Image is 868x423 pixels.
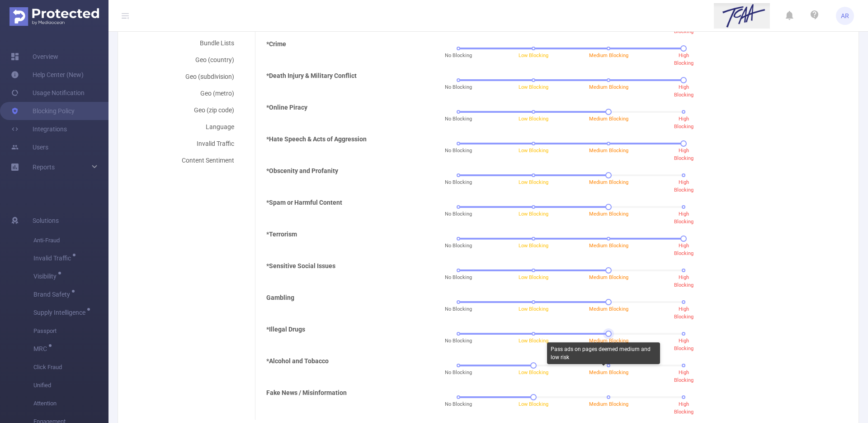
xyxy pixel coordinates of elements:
span: Medium Blocking [589,243,628,249]
div: Pass ads on pages deemed medium and low risk [547,342,660,364]
span: No Blocking [445,306,472,313]
div: Content Sentiment [134,152,245,169]
span: Low Blocking [519,243,548,249]
div: Bundle Lists [134,35,245,52]
span: Reports [33,163,55,171]
div: Geo (zip code) [134,102,245,119]
span: MRC [33,346,50,352]
span: High Blocking [674,338,693,351]
a: Integrations [11,120,67,138]
span: High Blocking [674,116,693,130]
b: *Death Injury & Military Conflict [266,72,357,79]
b: *Alcohol and Tobacco [266,357,329,365]
span: AR [841,7,849,25]
div: Geo (subdivision) [134,68,245,85]
span: Low Blocking [519,148,548,154]
span: Medium Blocking [589,338,628,344]
span: Medium Blocking [589,84,628,90]
span: Medium Blocking [589,401,628,407]
b: *Illegal Drugs [266,326,305,333]
div: Geo (country) [134,52,245,68]
span: No Blocking [445,84,472,91]
span: Low Blocking [519,274,548,280]
b: Fake News / Misinformation [266,389,347,396]
div: Geo (metro) [134,85,245,102]
span: Unified [33,376,108,394]
span: Low Blocking [519,338,548,344]
a: Reports [33,158,55,176]
span: Low Blocking [519,179,548,185]
span: Attention [33,394,108,413]
span: High Blocking [674,53,693,66]
span: Anti-Fraud [33,231,108,250]
span: No Blocking [445,242,472,250]
a: Blocking Policy [11,102,75,120]
span: Solutions [33,211,59,230]
span: High Blocking [674,211,693,225]
span: Low Blocking [519,401,548,407]
b: *Terrorism [266,231,297,238]
span: High Blocking [674,148,693,161]
a: Users [11,138,48,156]
b: *Hate Speech & Acts of Aggression [266,135,367,143]
span: No Blocking [445,211,472,218]
span: Low Blocking [519,53,548,58]
span: Medium Blocking [589,211,628,217]
span: Low Blocking [519,370,548,375]
span: Visibility [33,273,60,279]
b: *Obscenity and Profanity [266,167,338,174]
span: High Blocking [674,21,693,34]
span: High Blocking [674,243,693,256]
span: No Blocking [445,52,472,60]
span: Invalid Traffic [33,255,74,261]
span: High Blocking [674,401,693,415]
img: Protected Media [9,7,99,26]
span: High Blocking [674,370,693,383]
span: No Blocking [445,369,472,377]
span: Medium Blocking [589,179,628,185]
span: Low Blocking [519,116,548,122]
span: No Blocking [445,274,472,282]
b: *Crime [266,40,286,48]
span: Brand Safety [33,291,73,298]
b: *Online Piracy [266,104,307,111]
span: No Blocking [445,147,472,155]
span: Click Fraud [33,358,108,376]
b: *Sensitive Social Issues [266,262,335,269]
span: Medium Blocking [589,306,628,312]
div: Language [134,119,245,135]
span: High Blocking [674,274,693,288]
span: High Blocking [674,84,693,98]
span: No Blocking [445,401,472,409]
span: High Blocking [674,179,693,193]
span: Low Blocking [519,84,548,90]
span: Passport [33,322,108,340]
span: Low Blocking [519,211,548,217]
span: Medium Blocking [589,116,628,122]
span: Medium Blocking [589,370,628,375]
span: No Blocking [445,337,472,345]
span: Medium Blocking [589,274,628,280]
a: Usage Notification [11,84,85,102]
span: No Blocking [445,115,472,123]
span: Medium Blocking [589,148,628,154]
b: Gambling [266,294,294,301]
span: High Blocking [674,306,693,320]
b: *Spam or Harmful Content [266,199,342,206]
a: Overview [11,48,58,66]
span: Medium Blocking [589,53,628,58]
div: Invalid Traffic [134,135,245,152]
span: Low Blocking [519,306,548,312]
span: Supply Intelligence [33,309,89,316]
span: No Blocking [445,179,472,187]
a: Help Center (New) [11,66,84,84]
